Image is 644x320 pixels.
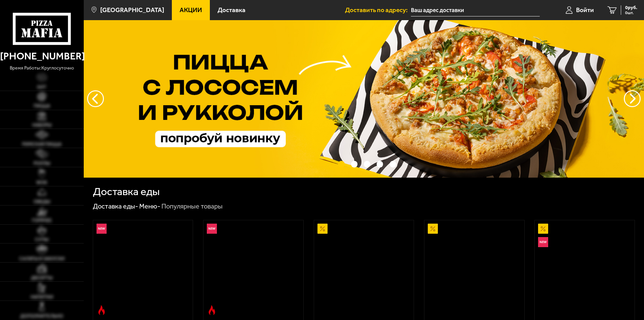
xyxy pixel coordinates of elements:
[20,314,63,319] span: Дополнительно
[428,224,438,234] img: Акционный
[97,224,107,234] img: Новинка
[37,85,46,90] span: Хит
[87,90,104,107] button: следующий
[32,123,51,128] span: Наборы
[624,90,641,107] button: предыдущий
[100,7,164,13] span: [GEOGRAPHIC_DATA]
[625,5,637,10] span: 0 руб.
[538,237,548,247] img: Новинка
[538,224,548,234] img: Акционный
[180,7,202,13] span: Акции
[364,161,370,167] button: точки переключения
[390,161,396,167] button: точки переключения
[34,104,50,108] span: Пицца
[93,186,160,197] h1: Доставка еды
[338,161,344,167] button: точки переключения
[207,224,217,234] img: Новинка
[203,220,303,318] a: НовинкаОстрое блюдоРимская с мясным ассорти
[161,202,223,211] div: Популярные товары
[36,180,47,185] span: WOK
[424,220,524,318] a: АкционныйПепперони 25 см (толстое с сыром)
[535,220,635,318] a: АкционныйНовинкаВсё включено
[576,7,594,13] span: Войти
[218,7,245,13] span: Доставка
[97,305,107,315] img: Острое блюдо
[32,218,52,223] span: Горячее
[34,199,50,204] span: Обеды
[411,4,540,16] input: Ваш адрес доставки
[625,11,637,15] span: 0 шт.
[31,295,53,300] span: Напитки
[345,7,411,13] span: Доставить по адресу:
[19,257,65,261] span: Салаты и закуски
[31,276,52,280] span: Десерты
[139,202,160,210] a: Меню-
[317,224,328,234] img: Акционный
[93,220,193,318] a: НовинкаОстрое блюдоРимская с креветками
[22,142,62,147] span: Римская пицца
[351,161,357,167] button: точки переключения
[93,202,138,210] a: Доставка еды-
[34,161,50,166] span: Роллы
[207,305,217,315] img: Острое блюдо
[314,220,414,318] a: АкционныйАль-Шам 25 см (тонкое тесто)
[35,237,48,242] span: Супы
[377,161,383,167] button: точки переключения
